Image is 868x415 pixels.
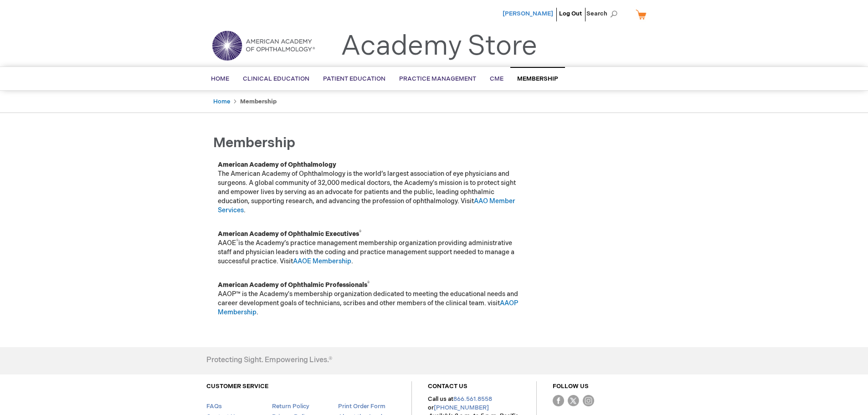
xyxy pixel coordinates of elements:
[213,98,230,105] a: Home
[559,10,582,17] a: Log Out
[272,403,309,410] a: Return Policy
[218,281,523,317] p: AAOP™ is the Academy's membership organization dedicated to meeting the educational needs and car...
[243,75,309,82] span: Clinical Education
[359,230,361,235] sup: ®
[218,230,523,266] p: AAOE is the Academy’s practice management membership organization providing administrative staff ...
[428,383,467,390] a: CONTACT US
[503,10,553,17] a: [PERSON_NAME]
[583,395,594,406] img: instagram
[211,75,229,82] span: Home
[206,356,332,364] h4: Protecting Sight. Empowering Lives.®
[206,383,268,390] a: CUSTOMER SERVICE
[218,161,336,169] strong: American Academy of Ophthalmology
[338,403,385,410] a: Print Order Form
[434,404,489,411] a: [PHONE_NUMBER]
[490,75,503,82] span: CME
[568,395,579,406] img: Twitter
[218,281,370,289] strong: American Academy of Ophthalmic Professionals
[553,383,589,390] a: FOLLOW US
[323,75,385,82] span: Patient Education
[453,395,492,403] a: 866.561.8558
[293,257,351,265] a: AAOE Membership
[367,281,370,286] sup: ®
[586,5,621,23] span: Search
[218,230,361,238] strong: American Academy of Ophthalmic Executives
[236,239,238,244] sup: ®
[399,75,476,82] span: Practice Management
[553,395,564,406] img: Facebook
[341,30,537,63] a: Academy Store
[240,98,277,105] strong: Membership
[218,160,523,215] p: The American Academy of Ophthalmology is the world’s largest association of eye physicians and su...
[517,75,558,82] span: Membership
[213,135,295,151] span: Membership
[206,403,222,410] a: FAQs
